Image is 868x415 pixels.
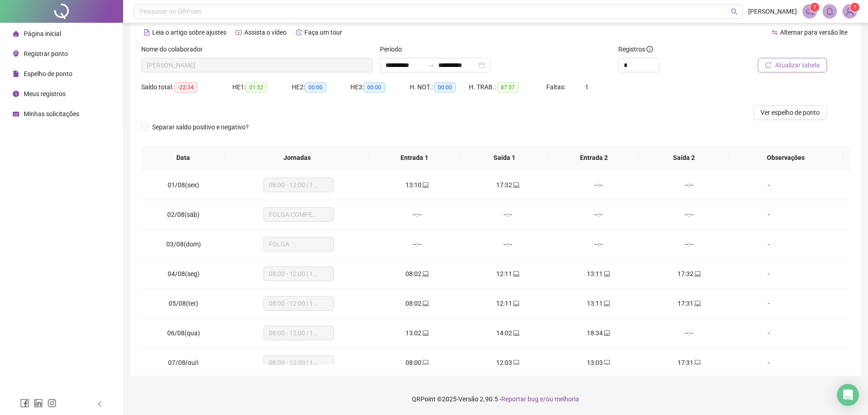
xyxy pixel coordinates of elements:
div: HE 3: [350,82,410,92]
footer: QRPoint © 2025 - 2.90.5 - [123,383,868,415]
span: file-text [144,29,150,36]
span: ANA BEATRIZ CARVALHO ALENCAR [147,58,367,72]
div: HE 2: [292,82,351,92]
span: 07/08(qui) [168,359,199,366]
span: 00:00 [364,82,385,92]
div: 08:02 [379,269,455,279]
div: - [742,180,796,190]
span: Versão [458,395,478,403]
div: 13:11 [560,269,637,279]
div: 17:32 [651,269,727,279]
span: to [427,61,435,69]
div: H. NOT.: [410,82,469,92]
span: laptop [603,300,610,307]
th: Saída 1 [459,145,549,170]
span: laptop [512,300,519,307]
th: Saída 2 [639,145,729,170]
span: 1 [853,4,857,10]
div: 17:31 [651,358,727,368]
span: laptop [512,359,519,366]
div: --:-- [560,210,637,220]
span: instagram [47,399,56,408]
div: Open Intercom Messenger [837,384,859,406]
span: schedule [13,111,19,117]
span: 08:00 - 12:00 | 13:00 - 17:30 [269,178,329,192]
span: laptop [603,359,610,366]
span: laptop [693,271,701,277]
span: [PERSON_NAME] [748,6,797,16]
span: swap-right [427,61,435,69]
div: - [742,298,796,308]
span: youtube [236,29,242,36]
div: --:-- [379,239,455,249]
span: 08:00 - 12:00 | 13:00 - 17:30 [269,356,329,369]
span: Reportar bug e/ou melhoria [501,395,579,403]
span: 04/08(seg) [168,270,200,277]
span: 01/08(sex) [168,181,199,189]
span: left [97,401,103,407]
span: swap [771,29,778,36]
span: 00:00 [305,82,326,92]
span: Espelho de ponto [24,70,72,77]
span: Faltas: [546,83,567,91]
th: Entrada 2 [549,145,639,170]
span: laptop [421,271,429,277]
div: 08:00 [379,358,455,368]
div: - [742,210,796,220]
span: 08:00 - 12:00 | 13:00 - 17:30 [269,267,329,281]
div: 12:11 [470,298,546,308]
span: laptop [512,330,519,336]
span: -22:34 [175,82,197,92]
div: --:-- [651,328,727,338]
span: bell [826,7,834,15]
span: home [13,31,19,37]
div: --:-- [379,210,455,220]
div: --:-- [651,180,727,190]
img: 91832 [843,5,857,18]
span: 06/08(qua) [167,329,200,337]
span: laptop [421,359,429,366]
span: 1 [585,83,589,91]
div: H. TRAB.: [469,82,546,92]
div: 17:32 [470,180,546,190]
div: Saldo total: [141,82,232,92]
div: 17:31 [651,298,727,308]
span: Faça um tour [304,29,342,36]
sup: 1 [810,3,819,12]
span: Atualizar tabela [775,60,820,70]
span: laptop [421,300,429,307]
span: linkedin [34,399,43,408]
div: 13:11 [560,298,637,308]
span: 05/08(ter) [169,300,198,307]
sup: Atualize o seu contato no menu Meus Dados [850,3,859,12]
div: 18:34 [560,328,637,338]
span: Separar saldo positivo e negativo? [149,122,252,132]
div: 08:02 [379,298,455,308]
span: Minhas solicitações [24,110,79,118]
div: 13:02 [379,328,455,338]
label: Período [380,44,408,54]
span: laptop [421,330,429,336]
span: FOLGA [269,237,329,251]
span: Meus registros [24,90,66,97]
span: reload [765,62,771,68]
div: --:-- [560,239,637,249]
div: - [742,269,796,279]
span: 08:00 - 12:00 | 13:00 - 17:30 [269,297,329,310]
th: Entrada 1 [370,145,459,170]
div: 14:02 [470,328,546,338]
div: 12:11 [470,269,546,279]
div: --:-- [651,239,727,249]
th: Data [141,145,225,170]
span: Ver espelho de ponto [760,108,820,118]
button: Ver espelho de ponto [753,105,827,120]
span: 08:00 - 12:00 | 13:00 - 17:30 [269,326,329,340]
span: facebook [20,399,29,408]
span: 01:52 [246,82,267,92]
div: 12:03 [470,358,546,368]
span: laptop [603,271,610,277]
div: - [742,358,796,368]
span: Registrar ponto [24,50,68,57]
span: Leia o artigo sobre ajustes [152,29,226,36]
span: laptop [421,182,429,188]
